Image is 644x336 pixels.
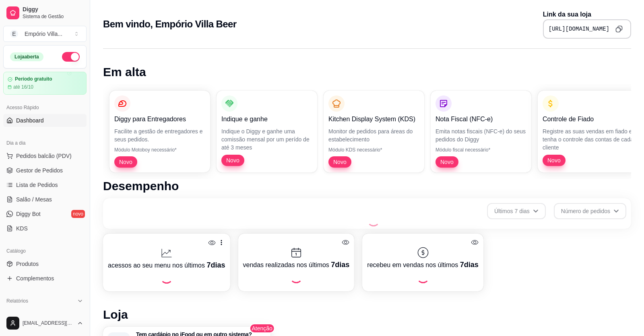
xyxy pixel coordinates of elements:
div: Catálogo [3,245,87,257]
span: Novo [223,156,243,164]
span: Atenção [250,324,275,333]
span: Novo [116,158,136,166]
article: Período gratuito [15,76,52,82]
span: Novo [437,158,457,166]
span: Sistema de Gestão [23,13,83,20]
div: Loja aberta [10,52,43,61]
span: Produtos [16,260,39,268]
button: Diggy para EntregadoresFacilite a gestão de entregadores e seus pedidos.Módulo Motoboy necessário... [109,91,210,172]
pre: [URL][DOMAIN_NAME] [549,25,609,33]
span: KDS [16,224,28,232]
a: KDS [3,222,87,235]
p: Monitor de pedidos para áreas do estabelecimento [328,127,419,143]
div: Loading [160,271,173,284]
p: vendas realizadas nos últimos [243,259,350,270]
span: E [10,30,18,38]
h1: Em alta [103,65,631,79]
a: Dashboard [3,114,87,127]
p: Indique e ganhe [221,114,312,124]
h2: Bem vindo, Empório Villa Beer [103,18,237,31]
span: Salão / Mesas [16,195,52,203]
button: Alterar Status [62,52,80,62]
a: Período gratuitoaté 16/10 [3,72,87,95]
p: Facilite a gestão de entregadores e seus pedidos. [114,127,205,143]
a: Salão / Mesas [3,193,87,206]
p: acessos ao seu menu nos últimos [108,259,225,271]
a: DiggySistema de Gestão [3,3,87,23]
p: Kitchen Display System (KDS) [328,114,419,124]
button: Copy to clipboard [613,23,625,35]
span: Novo [544,156,564,164]
div: Empório Villa ... [25,30,62,38]
span: [EMAIL_ADDRESS][DOMAIN_NAME] [23,320,74,326]
button: Pedidos balcão (PDV) [3,149,87,162]
span: Relatórios [6,298,28,304]
span: Diggy Bot [16,210,41,218]
a: Complementos [3,272,87,285]
h1: Loja [103,307,631,322]
p: Link da sua loja [543,10,631,19]
button: Número de pedidos [554,203,626,219]
h1: Desempenho [103,179,631,193]
button: Kitchen Display System (KDS)Monitor de pedidos para áreas do estabelecimentoMódulo KDS necessário... [324,91,424,172]
div: Loading [367,214,380,226]
p: recebeu em vendas nos últimos [367,259,478,270]
span: Relatórios de vendas [16,310,69,318]
button: Nota Fiscal (NFC-e)Emita notas fiscais (NFC-e) do seus pedidos do DiggyMódulo fiscal necessário*Novo [431,91,531,172]
p: Módulo Motoboy necessário* [114,147,205,153]
p: Emita notas fiscais (NFC-e) do seus pedidos do Diggy [436,127,526,143]
a: Gestor de Pedidos [3,164,87,177]
span: Pedidos balcão (PDV) [16,152,72,160]
span: Gestor de Pedidos [16,166,63,174]
div: Acesso Rápido [3,101,87,114]
span: Novo [330,158,350,166]
span: Complementos [16,274,54,282]
a: Relatórios de vendas [3,307,87,320]
button: Indique e ganheIndique o Diggy e ganhe uma comissão mensal por um perído de até 3 mesesNovo [217,91,317,172]
button: Select a team [3,26,87,42]
p: Módulo KDS necessário* [328,147,419,153]
p: Registre as suas vendas em fiado e tenha o controle das contas de cada cliente [543,127,634,151]
button: [EMAIL_ADDRESS][DOMAIN_NAME] [3,313,87,333]
span: 7 dias [206,261,225,269]
div: Loading [417,270,429,283]
p: Controle de Fiado [543,114,634,124]
a: Diggy Botnovo [3,207,87,220]
button: Controle de FiadoRegistre as suas vendas em fiado e tenha o controle das contas de cada clienteNovo [538,91,638,172]
a: Lista de Pedidos [3,178,87,191]
article: até 16/10 [13,84,33,90]
span: 7 dias [331,261,349,269]
p: Nota Fiscal (NFC-e) [436,114,526,124]
span: Lista de Pedidos [16,181,58,189]
span: Dashboard [16,116,44,124]
p: Módulo fiscal necessário* [436,147,526,153]
span: 7 dias [460,261,479,269]
button: Últimos 7 dias [487,203,546,219]
div: Loading [290,270,303,283]
p: Indique o Diggy e ganhe uma comissão mensal por um perído de até 3 meses [221,127,312,151]
p: Diggy para Entregadores [114,114,205,124]
span: Diggy [23,6,83,13]
a: Produtos [3,257,87,270]
div: Dia a dia [3,137,87,149]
